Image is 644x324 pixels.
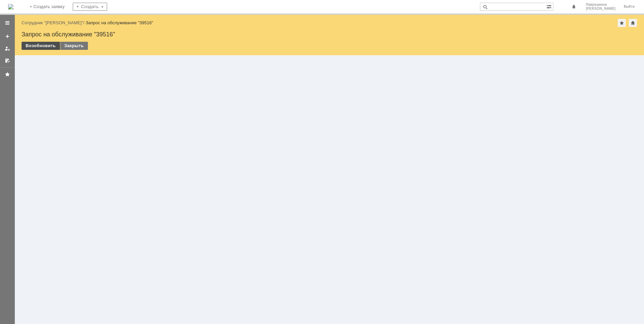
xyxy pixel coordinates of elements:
a: Сотрудник "[PERSON_NAME]" [22,20,83,25]
span: Расширенный поиск [546,3,553,9]
a: Создать заявку [2,31,13,42]
a: Мои согласования [2,55,13,66]
div: Сделать домашней страницей [629,19,637,27]
div: Создать [73,3,107,11]
a: Мои заявки [2,43,13,54]
div: / [22,20,86,25]
a: Перейти на домашнюю страницу [8,4,13,9]
span: Лаврешкина [586,3,616,7]
span: [PERSON_NAME] [586,7,616,11]
div: Запрос на обслуживание "39516" [86,20,153,25]
div: Запрос на обслуживание "39516" [22,31,637,38]
img: logo [8,4,13,9]
div: Добавить в избранное [618,19,626,27]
